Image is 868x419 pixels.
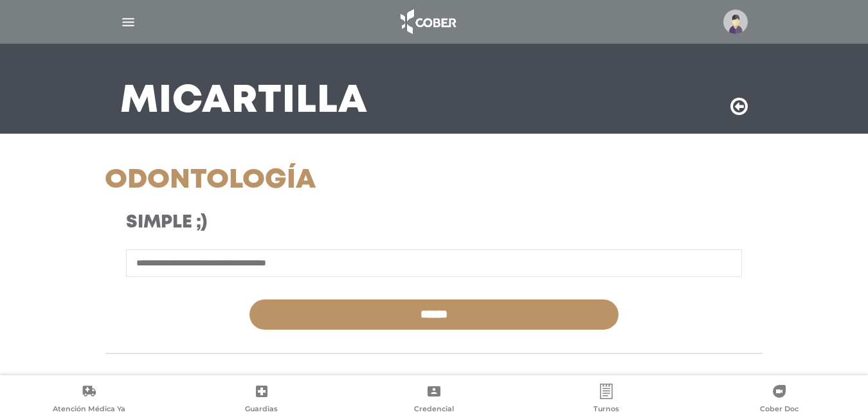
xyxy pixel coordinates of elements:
a: Atención Médica Ya [3,384,175,416]
span: Guardias [245,404,278,416]
span: Atención Médica Ya [53,404,125,416]
h3: Mi Cartilla [120,85,368,118]
span: Cober Doc [760,404,799,416]
h3: Simple ;) [126,212,516,234]
span: Turnos [593,404,619,416]
img: Cober_menu-lines-white.svg [120,14,136,30]
img: profile-placeholder.svg [723,10,748,34]
span: Credencial [414,404,454,416]
a: Cober Doc [693,384,865,416]
img: logo_cober_home-white.png [393,6,461,37]
a: Guardias [175,384,347,416]
a: Turnos [520,384,692,416]
a: Credencial [348,384,520,416]
h1: Odontología [105,165,538,197]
